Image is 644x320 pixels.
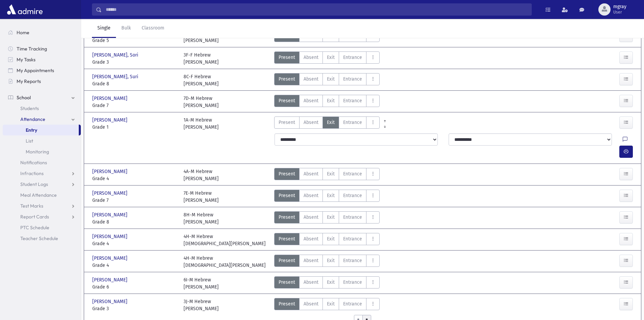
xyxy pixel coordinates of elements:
span: Entrance [343,300,362,307]
span: Present [279,97,295,104]
input: Search [102,3,531,16]
a: My Tasks [3,54,81,65]
span: School [17,94,31,101]
div: AttTypes [274,233,380,247]
span: Grade 4 [92,175,177,182]
a: Report Cards [3,211,81,222]
div: 4H-M Hebrew [DEMOGRAPHIC_DATA][PERSON_NAME] [184,233,266,247]
a: Home [3,27,81,38]
span: Present [279,54,295,61]
span: Absent [304,279,318,286]
a: My Reports [3,76,81,87]
span: Present [279,119,295,126]
span: [PERSON_NAME] [92,168,129,175]
span: Student Logs [20,181,48,187]
a: Entry [3,125,79,135]
span: Grade 4 [92,262,177,269]
span: [PERSON_NAME] [92,116,129,124]
a: Classroom [136,19,170,38]
a: Student Logs [3,179,81,190]
span: Exit [327,214,335,221]
span: Exit [327,192,335,199]
span: Notifications [20,159,47,166]
span: Entrance [343,97,362,104]
span: Exit [327,235,335,242]
span: [PERSON_NAME], Sori [92,51,140,59]
span: Absent [304,76,318,83]
span: Grade 3 [92,59,177,66]
a: List [3,135,81,146]
span: Test Marks [20,203,43,209]
div: 7D-M Hebrew [PERSON_NAME] [184,95,219,109]
span: [PERSON_NAME] [92,233,129,240]
span: Present [279,257,295,264]
span: Exit [327,170,335,177]
span: Exit [327,257,335,264]
span: Entrance [343,257,362,264]
a: Students [3,103,81,114]
span: mgray [613,4,626,9]
span: Absent [304,170,318,177]
span: [PERSON_NAME] [92,211,129,218]
a: Monitoring [3,146,81,157]
div: AttTypes [274,276,380,291]
div: AttTypes [274,95,380,109]
span: Exit [327,119,335,126]
span: Entrance [343,119,362,126]
span: Entrance [343,170,362,177]
a: Test Marks [3,200,81,211]
div: AttTypes [274,255,380,269]
span: [PERSON_NAME] [92,95,129,102]
div: AttTypes [274,51,380,66]
span: Present [279,279,295,286]
span: Exit [327,279,335,286]
span: Grade 6 [92,283,177,291]
span: Entry [26,127,37,133]
span: Grade 8 [92,80,177,87]
span: [PERSON_NAME] [92,255,129,262]
div: 3J-M Hebrew [PERSON_NAME] [184,298,219,312]
span: List [26,138,33,144]
span: Grade 1 [92,124,177,131]
a: Bulk [116,19,136,38]
span: Present [279,235,295,242]
span: Infractions [20,170,44,176]
div: AttTypes [274,298,380,312]
span: User [613,9,626,15]
div: 4A-M Hebrew [PERSON_NAME] [184,168,219,182]
div: 1A-M Hebrew [PERSON_NAME] [184,116,219,131]
a: Infractions [3,168,81,179]
span: Present [279,214,295,221]
div: AttTypes [274,190,380,204]
span: Grade 3 [92,305,177,312]
span: [PERSON_NAME] [92,276,129,283]
div: 7E-M Hebrew [PERSON_NAME] [184,190,219,204]
span: Teacher Schedule [20,235,58,241]
span: My Tasks [17,57,35,63]
a: Meal Attendance [3,190,81,200]
span: Attendance [20,116,45,122]
span: Exit [327,97,335,104]
div: AttTypes [274,168,380,182]
span: Absent [304,54,318,61]
span: PTC Schedule [20,225,49,231]
span: Home [17,29,29,36]
span: Present [279,76,295,83]
span: Report Cards [20,214,49,220]
a: Attendance [3,114,81,125]
div: 6I-M Hebrew [PERSON_NAME] [184,276,219,291]
span: Exit [327,76,335,83]
a: Time Tracking [3,43,81,54]
img: AdmirePro [5,3,44,16]
span: Grade 5 [92,37,177,44]
span: Grade 7 [92,102,177,109]
span: Monitoring [26,149,49,155]
span: Entrance [343,54,362,61]
span: Absent [304,119,318,126]
div: 3F-F Hebrew [PERSON_NAME] [184,51,219,66]
span: Grade 4 [92,240,177,247]
span: Entrance [343,214,362,221]
span: Meal Attendance [20,192,57,198]
span: Absent [304,97,318,104]
span: Absent [304,214,318,221]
